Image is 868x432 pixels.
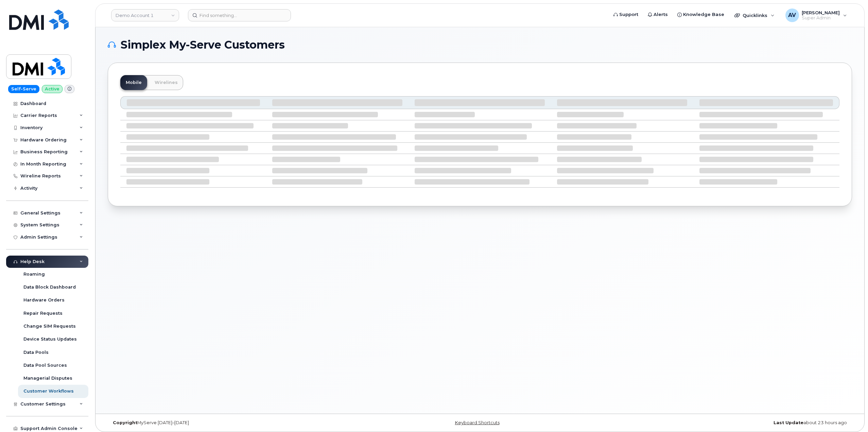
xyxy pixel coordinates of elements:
a: Mobile [120,75,147,90]
div: MyServe [DATE]–[DATE] [108,420,356,426]
a: Wirelines [149,75,183,90]
span: Simplex My-Serve Customers [121,40,285,50]
strong: Last Update [774,420,803,425]
a: Keyboard Shortcuts [455,420,500,425]
strong: Copyright [113,420,137,425]
div: about 23 hours ago [604,420,852,426]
